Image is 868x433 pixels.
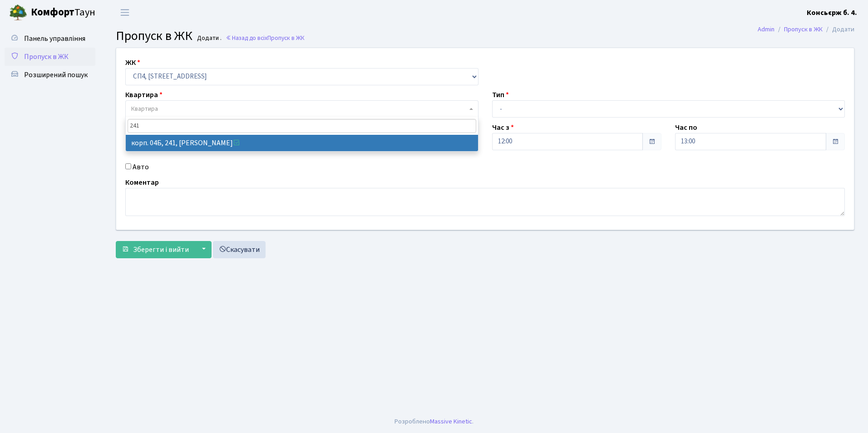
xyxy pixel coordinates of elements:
li: корп. 04Б, 241, [PERSON_NAME] [126,135,478,151]
img: logo.png [9,4,27,22]
a: Назад до всіхПропуск в ЖК [226,34,305,42]
a: Консьєрж б. 4. [807,7,857,18]
span: Пропуск в ЖК [24,52,69,62]
label: Коментар [125,177,159,188]
span: Розширений пошук [24,70,88,80]
label: ЖК [125,57,140,68]
a: Пропуск в ЖК [784,25,823,34]
div: Розроблено . [395,417,473,427]
label: Час по [675,122,697,133]
a: Пропуск в ЖК [5,48,95,66]
b: Консьєрж б. 4. [807,8,857,18]
a: Панель управління [5,30,95,48]
button: Переключити навігацію [113,5,136,20]
li: Додати [823,25,854,34]
label: Квартира [125,89,163,100]
span: Пропуск в ЖК [116,27,192,45]
a: Admin [758,25,774,34]
span: Таун [31,5,95,20]
a: Скасувати [213,241,266,258]
span: Зберегти і вийти [133,245,189,255]
small: Додати . [195,34,222,42]
span: Квартира [131,104,158,113]
a: Massive Kinetic [430,417,472,426]
label: Тип [492,89,509,100]
span: Панель управління [24,34,85,44]
a: Розширений пошук [5,66,95,84]
span: Пропуск в ЖК [267,34,305,42]
b: Комфорт [31,5,74,20]
label: Авто [133,162,149,172]
nav: breadcrumb [744,20,868,39]
button: Зберегти і вийти [116,241,195,258]
label: Час з [492,122,514,133]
